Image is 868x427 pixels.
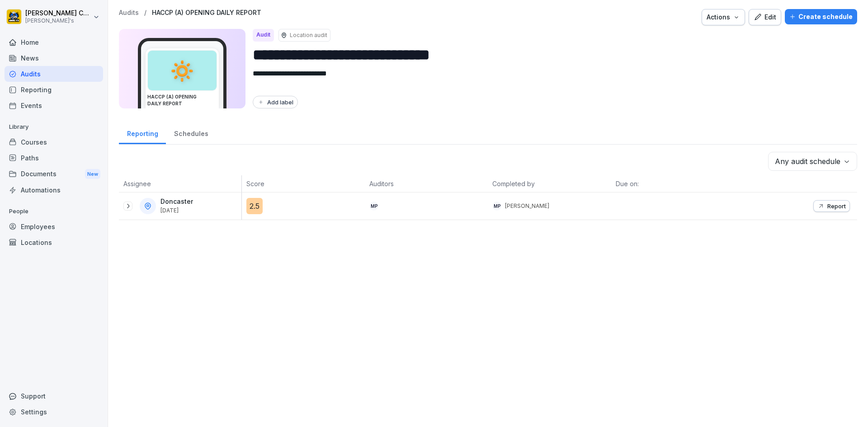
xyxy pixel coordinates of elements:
[5,166,103,183] div: Documents
[785,9,857,24] button: Create schedule
[505,202,549,210] p: [PERSON_NAME]
[123,179,237,188] p: Assignee
[5,388,103,404] div: Support
[492,202,501,211] div: MP
[160,198,193,206] p: Doncaster
[5,66,103,82] a: Audits
[827,202,846,210] p: Report
[119,9,139,17] a: Audits
[246,198,263,214] div: 2.5
[119,121,166,144] a: Reporting
[702,9,745,25] button: Actions
[5,219,103,235] a: Employees
[147,94,217,107] h3: HACCP (A) OPENING DAILY REPORT
[25,9,91,17] p: [PERSON_NAME] Calladine
[5,166,103,183] a: DocumentsNew
[152,9,261,17] a: HACCP (A) OPENING DAILY REPORT
[5,50,103,66] a: News
[85,169,100,179] div: New
[5,134,103,150] a: Courses
[813,200,850,212] button: Report
[5,235,103,250] a: Locations
[253,96,298,108] button: Add label
[789,12,853,22] div: Create schedule
[754,12,776,22] div: Edit
[160,207,193,214] p: [DATE]
[5,182,103,198] a: Automations
[5,150,103,166] a: Paths
[5,204,103,219] p: People
[5,98,103,113] a: Events
[246,179,360,188] p: Score
[5,404,103,420] a: Settings
[5,82,103,98] a: Reporting
[707,12,740,22] div: Actions
[492,179,606,188] p: Completed by
[365,175,488,192] th: Auditors
[749,9,781,25] button: Edit
[611,175,734,192] th: Due on:
[290,31,327,39] p: Location audit
[148,51,217,90] div: 🔅
[166,121,216,144] a: Schedules
[257,99,293,106] div: Add label
[253,29,274,42] div: Audit
[369,202,378,211] div: MP
[144,9,146,17] p: /
[25,18,91,24] p: [PERSON_NAME]'s
[5,34,103,50] a: Home
[5,120,103,134] p: Library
